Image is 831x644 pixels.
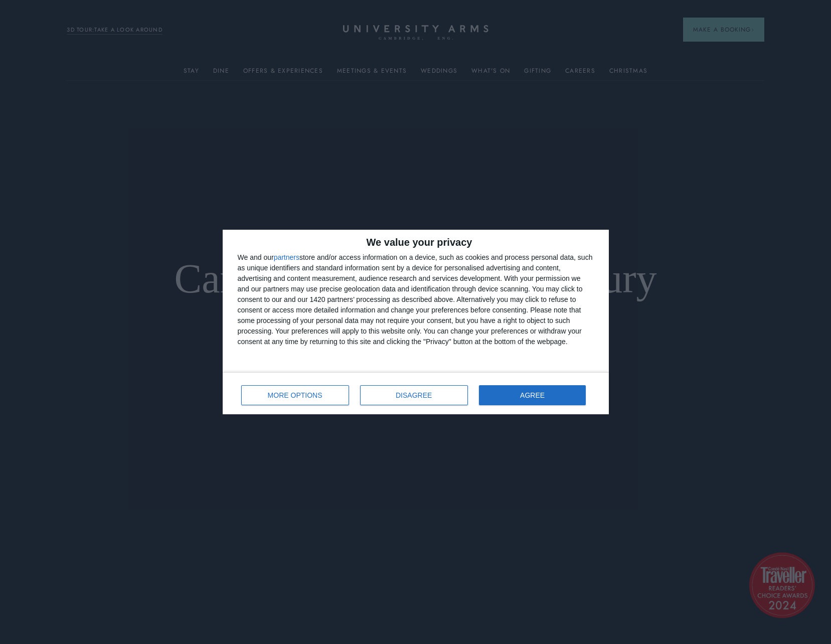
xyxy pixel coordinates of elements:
span: AGREE [520,392,545,399]
button: DISAGREE [360,385,468,405]
div: We and our store and/or access information on a device, such as cookies and process personal data... [238,252,594,347]
span: DISAGREE [396,392,432,399]
button: AGREE [479,385,586,405]
button: partners [274,254,299,261]
div: qc-cmp2-ui [223,230,609,414]
button: MORE OPTIONS [241,385,349,405]
h2: We value your privacy [238,237,594,247]
span: MORE OPTIONS [268,392,322,399]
